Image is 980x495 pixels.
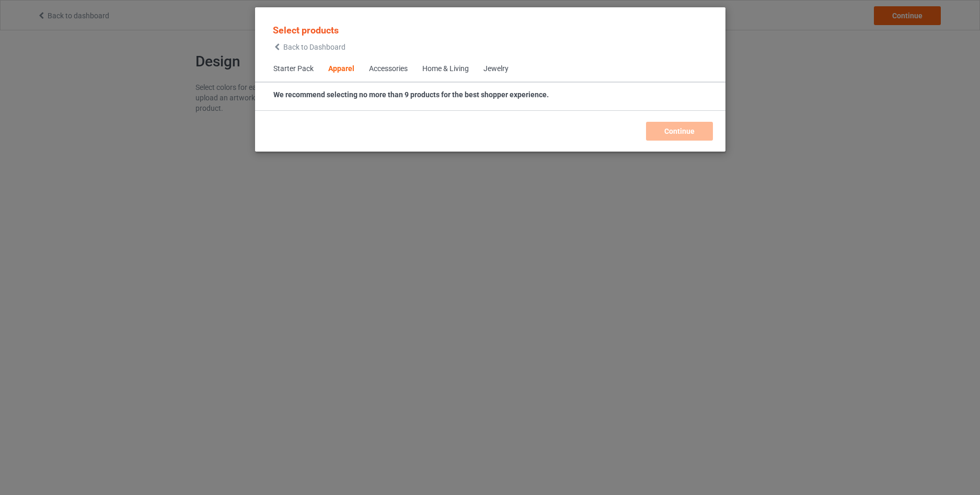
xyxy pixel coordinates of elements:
span: Select products [273,25,339,36]
span: Back to Dashboard [283,43,345,51]
span: Starter Pack [266,56,321,82]
div: Accessories [369,64,408,74]
div: Jewelry [483,64,509,74]
div: Apparel [328,64,354,74]
strong: We recommend selecting no more than 9 products for the best shopper experience. [273,90,549,99]
div: Home & Living [422,64,469,74]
